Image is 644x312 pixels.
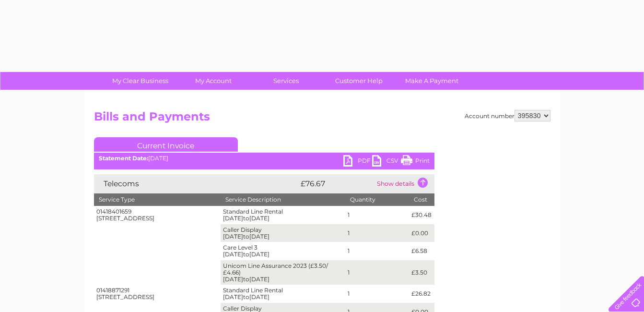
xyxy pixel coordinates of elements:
[409,206,434,224] td: £30.48
[243,293,249,300] span: to
[409,193,434,206] th: Cost
[372,155,401,169] a: CSV
[345,224,409,242] td: 1
[243,251,249,258] span: to
[409,285,434,303] td: £26.82
[221,193,346,206] th: Service Description
[392,72,471,90] a: Make A Payment
[345,242,409,260] td: 1
[243,233,249,240] span: to
[221,260,346,285] td: Unicom Line Assurance 2023 (£3.50/£4.66) [DATE] [DATE]
[174,72,253,90] a: My Account
[96,208,218,222] div: 01418401659 [STREET_ADDRESS]
[94,110,550,128] h2: Bills and Payments
[96,287,218,300] div: 01418871291 [STREET_ADDRESS]
[243,215,249,222] span: to
[221,242,346,260] td: Care Level 3 [DATE] [DATE]
[409,224,434,242] td: £0.00
[221,285,346,303] td: Standard Line Rental [DATE] [DATE]
[94,174,298,193] td: Telecoms
[94,155,434,162] div: [DATE]
[101,72,180,90] a: My Clear Business
[243,276,249,283] span: to
[94,193,221,206] th: Service Type
[99,155,148,162] b: Statement Date:
[375,174,434,193] td: Show details
[345,193,409,206] th: Quantity
[298,174,375,193] td: £76.67
[343,155,372,169] a: PDF
[409,260,434,285] td: £3.50
[345,285,409,303] td: 1
[94,137,238,152] a: Current Invoice
[345,260,409,285] td: 1
[409,242,434,260] td: £6.58
[221,206,346,224] td: Standard Line Rental [DATE] [DATE]
[401,155,430,169] a: Print
[465,110,550,121] div: Account number
[246,72,326,90] a: Services
[319,72,398,90] a: Customer Help
[221,224,346,242] td: Caller Display [DATE] [DATE]
[345,206,409,224] td: 1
